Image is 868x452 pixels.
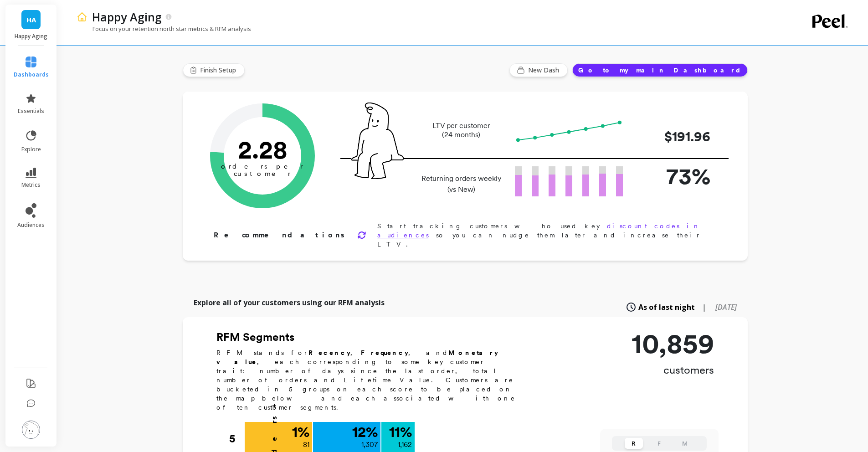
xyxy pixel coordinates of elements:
[15,33,48,40] p: Happy Aging
[216,330,526,344] h2: RFM Segments
[216,348,526,412] p: RFM stands for , , and , each corresponding to some key customer trait: number of days since the ...
[200,66,239,75] span: Finish Setup
[398,439,412,450] p: 1,162
[528,66,562,75] span: New Dash
[650,438,668,449] button: F
[303,439,309,450] p: 81
[715,302,737,312] span: [DATE]
[237,134,287,164] text: 2.28
[77,11,87,22] img: header icon
[214,230,346,241] p: Recommendations
[14,71,49,78] span: dashboards
[17,221,45,229] span: audiences
[419,121,504,139] p: LTV per customer (24 months)
[308,349,350,356] b: Recency
[92,9,162,25] p: Happy Aging
[292,425,309,439] p: 1 %
[221,162,304,170] tspan: orders per
[194,297,385,308] p: Explore all of your customers using our RFM analysis
[377,221,719,249] p: Start tracking customers who used key so you can nudge them later and increase their LTV.
[21,146,41,153] span: explore
[22,421,40,439] img: profile picture
[77,25,251,33] p: Focus on your retention north star metrics & RFM analysis
[637,126,710,147] p: $191.96
[625,438,643,449] button: R
[352,425,378,439] p: 12 %
[18,108,44,115] span: essentials
[351,103,404,179] img: pal seatted on line
[572,63,748,77] button: Go to my main Dashboard
[183,63,245,77] button: Finish Setup
[637,159,710,193] p: 73%
[389,425,412,439] p: 11 %
[21,181,41,189] span: metrics
[632,330,714,357] p: 10,859
[361,439,378,450] p: 1,307
[361,349,408,356] b: Frequency
[419,173,504,195] p: Returning orders weekly (vs New)
[26,15,36,25] span: HA
[509,63,568,77] button: New Dash
[702,302,706,313] span: |
[638,302,695,313] span: As of last night
[632,363,714,377] p: customers
[233,169,291,178] tspan: customer
[676,438,694,449] button: M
